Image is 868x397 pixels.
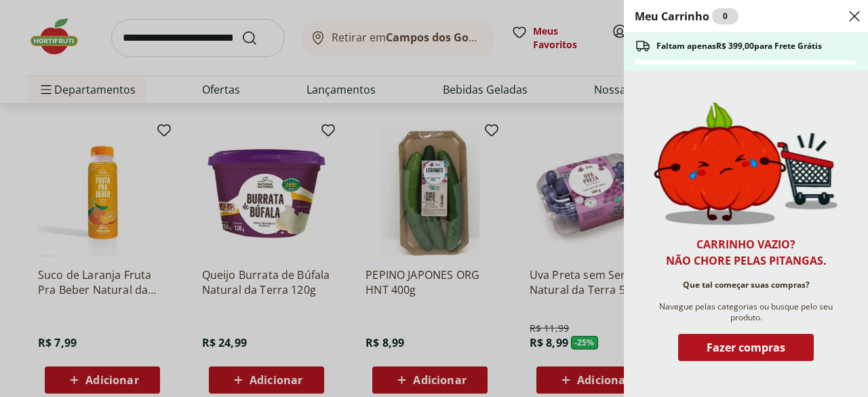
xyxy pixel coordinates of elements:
h2: Carrinho vazio? Não chore pelas pitangas. [666,236,827,269]
span: Faltam apenas R$ 399,00 para Frete Grátis [656,41,822,52]
h2: Meu Carrinho [635,8,738,24]
span: Que tal começar suas compras? [683,280,810,290]
img: Carrinho vazio [654,102,838,225]
div: 0 [712,8,738,24]
span: Fazer compras [707,342,785,353]
span: Navegue pelas categorias ou busque pelo seu produto. [654,301,838,323]
button: Fazer compras [678,334,814,366]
